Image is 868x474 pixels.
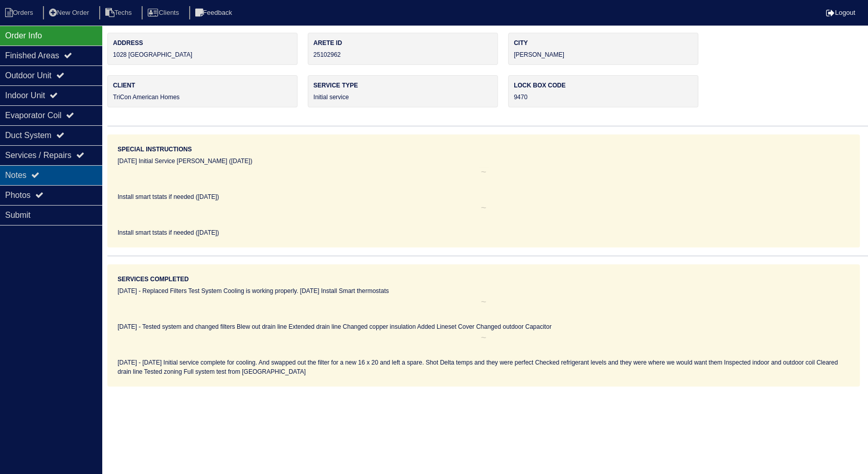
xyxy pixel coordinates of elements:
div: [DATE] - Replaced Filters Test System Cooling is working properly. [DATE] Install Smart thermostats [118,286,850,296]
label: Special Instructions [118,145,192,154]
label: Arete ID [313,38,492,48]
div: Install smart tstats if needed ([DATE]) [118,192,850,201]
div: [DATE] Initial Service [PERSON_NAME] ([DATE]) [118,156,850,166]
div: Install smart tstats if needed ([DATE]) [118,228,850,237]
div: [DATE] - Tested system and changed filters Blew out drain line Extended drain line Changed copper... [118,322,850,331]
div: 1028 [GEOGRAPHIC_DATA] [107,33,298,65]
div: Initial service [308,75,498,107]
a: Clients [142,9,187,16]
div: TriCon American Homes [107,75,298,107]
a: New Order [43,9,97,16]
li: Feedback [189,6,240,20]
label: Service Type [313,81,492,90]
a: Logout [826,9,855,16]
label: Address [113,38,292,48]
li: New Order [43,6,97,20]
li: Techs [99,6,140,20]
div: [PERSON_NAME] [508,33,698,65]
div: 25102962 [308,33,498,65]
label: City [514,38,693,48]
div: 9470 [508,75,698,107]
label: Services Completed [118,275,189,284]
a: Techs [99,9,140,16]
li: Clients [142,6,187,20]
label: Lock box code [514,81,693,90]
div: [DATE] - [DATE] Initial service complete for cooling. And swapped out the filter for a new 16 x 2... [118,358,850,376]
label: Client [113,81,292,90]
